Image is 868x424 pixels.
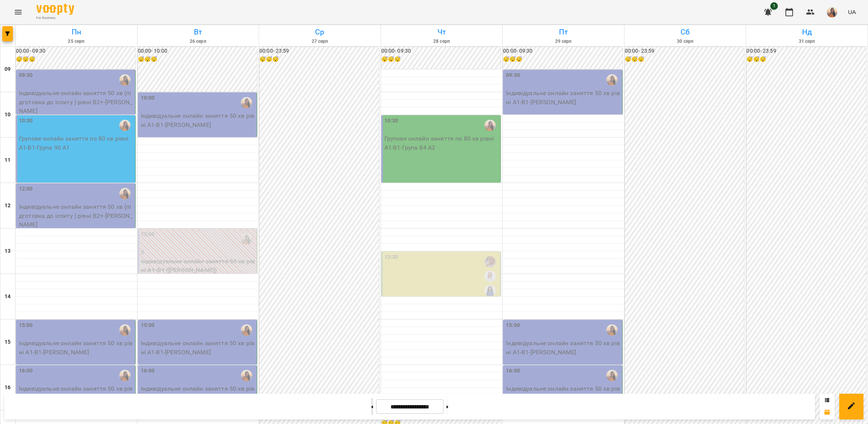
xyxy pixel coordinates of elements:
[606,324,618,336] img: Каріна
[381,47,501,55] h6: 00:00 - 09:30
[384,117,398,125] label: 10:30
[848,8,856,16] span: UA
[5,156,11,164] h6: 11
[139,26,258,38] h6: Вт
[504,38,623,45] h6: 29 серп
[19,185,33,193] label: 12:00
[241,233,252,245] img: Каріна
[36,16,74,20] span: For Business
[139,38,258,45] h6: 26 серп
[19,367,33,375] label: 16:00
[625,55,745,64] h6: 😴😴😴
[625,47,745,55] h6: 00:00 - 23:59
[260,38,379,45] h6: 27 серп
[19,117,33,125] label: 10:30
[747,38,866,45] h6: 31 серп
[260,26,379,38] h6: Ср
[606,370,618,381] img: Каріна
[19,339,134,357] p: Індивідуальне онлайн заняття 50 хв рівні А1-В1 - [PERSON_NAME]
[484,120,496,131] img: Каріна
[506,339,621,357] p: Індивідуальне онлайн заняття 50 хв рівні А1-В1 - [PERSON_NAME]
[5,383,11,392] h6: 16
[119,188,131,199] img: Каріна
[5,202,11,210] h6: 12
[141,321,155,330] label: 15:00
[141,111,256,129] p: Індивідуальне онлайн заняття 50 хв рівні А1-В1 - [PERSON_NAME]
[5,293,11,301] h6: 14
[382,26,501,38] h6: Чт
[5,338,11,346] h6: 15
[747,26,866,38] h6: Нд
[36,4,74,15] img: Voopty Logo
[17,38,136,45] h6: 25 серп
[503,47,623,55] h6: 00:00 - 09:30
[503,55,623,64] h6: 😴😴😴
[770,2,778,10] span: 1
[241,370,252,381] img: Каріна
[16,47,136,55] h6: 00:00 - 09:30
[5,111,11,119] h6: 10
[119,370,131,381] img: Каріна
[384,253,398,261] label: 13:30
[259,55,379,64] h6: 😴😴😴
[484,256,496,268] img: Абігейл
[845,5,859,19] button: UA
[506,367,520,375] label: 16:00
[119,324,131,336] div: Каріна
[141,367,155,375] label: 16:00
[141,94,155,102] label: 10:00
[5,247,11,255] h6: 13
[241,324,252,336] img: Каріна
[484,285,496,296] img: Даніела
[138,55,258,64] h6: 😴😴😴
[381,55,501,64] h6: 😴😴😴
[626,26,745,38] h6: Сб
[506,384,621,402] p: Індивідуальне онлайн заняття 50 хв рівні А1-В1 - [PERSON_NAME]
[384,134,499,152] p: Групове онлайн заняття по 80 хв рівні А1-В1 - Група 84 A2
[141,384,256,402] p: Індивідуальне онлайн заняття 50 хв рівні А1-В1 - [PERSON_NAME]
[141,248,256,257] p: 0
[827,7,837,17] img: 069e1e257d5519c3c657f006daa336a6.png
[606,74,618,86] img: Каріна
[626,38,745,45] h6: 30 серп
[16,55,136,64] h6: 😴😴😴
[506,321,520,330] label: 15:00
[17,26,136,38] h6: Пн
[19,202,134,229] p: Індивідуальне онлайн заняття 50 хв (підготовка до іспиту ) рівні В2+ - [PERSON_NAME]
[506,71,520,80] label: 09:30
[19,89,134,116] p: Індивідуальне онлайн заняття 50 хв (підготовка до іспиту ) рівні В2+ - [PERSON_NAME]
[746,47,866,55] h6: 00:00 - 23:59
[19,71,33,80] label: 09:30
[259,47,379,55] h6: 00:00 - 23:59
[19,134,134,152] p: Групове онлайн заняття по 80 хв рівні А1-В1 - Група 90 A1
[484,271,496,282] img: Анастасія
[141,257,256,275] p: Індивідуальне онлайн заняття 50 хв рівні А1-В1 ([PERSON_NAME])
[506,89,621,106] p: Індивідуальне онлайн заняття 50 хв рівні А1-В1 - [PERSON_NAME]
[504,26,623,38] h6: Пт
[19,384,134,402] p: Індивідуальне онлайн заняття 50 хв рівні А1-В1 - [PERSON_NAME]
[141,230,155,239] label: 13:00
[119,120,131,131] img: Каріна
[119,74,131,86] img: Каріна
[138,47,258,55] h6: 00:00 - 10:00
[19,321,33,330] label: 15:00
[9,3,27,21] button: Menu
[746,55,866,64] h6: 😴😴😴
[241,97,252,108] img: Каріна
[382,38,501,45] h6: 28 серп
[5,65,11,74] h6: 09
